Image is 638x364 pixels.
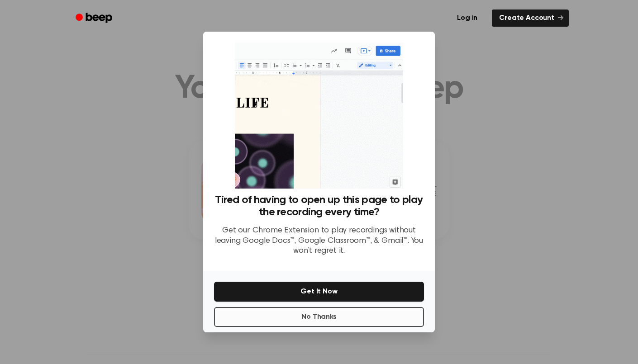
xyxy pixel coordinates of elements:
button: No Thanks [214,307,424,327]
img: Beep extension in action [235,43,403,189]
p: Get our Chrome Extension to play recordings without leaving Google Docs™, Google Classroom™, & Gm... [214,226,424,256]
button: Get It Now [214,282,424,302]
h3: Tired of having to open up this page to play the recording every time? [214,194,424,218]
a: Beep [69,9,120,27]
a: Create Account [492,9,569,27]
a: Log in [448,8,486,28]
